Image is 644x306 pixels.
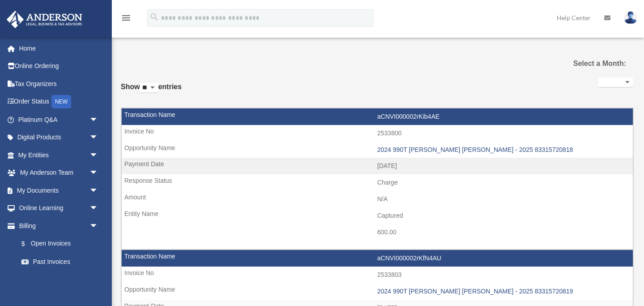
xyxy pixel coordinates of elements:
img: Anderson Advisors Platinum Portal [4,11,85,28]
img: User Pic [624,11,637,24]
span: arrow_drop_down [89,111,107,129]
a: Online Ordering [6,57,112,75]
a: menu [121,16,131,23]
a: Tax Organizers [6,75,112,93]
a: Past Invoices [13,253,107,271]
span: arrow_drop_down [89,129,107,147]
span: arrow_drop_down [89,164,107,182]
td: 2533800 [122,125,633,142]
td: N/A [122,191,633,208]
td: 600.00 [122,224,633,241]
a: $Open Invoices [13,235,112,253]
a: Billingarrow_drop_down [6,217,112,235]
i: search [149,12,159,22]
a: Platinum Q&Aarrow_drop_down [6,111,112,129]
a: Digital Productsarrow_drop_down [6,129,112,147]
i: menu [121,13,131,23]
a: Home [6,39,112,57]
td: 2533803 [122,267,633,284]
td: aCNVI000002rKfN4AU [122,250,633,267]
select: Showentries [140,83,158,93]
a: Order StatusNEW [6,93,112,111]
td: Captured [122,207,633,224]
td: Charge [122,174,633,191]
label: Show entries [121,81,182,102]
td: [DATE] [122,158,633,175]
a: My Anderson Teamarrow_drop_down [6,164,112,182]
a: My Entitiesarrow_drop_down [6,146,112,164]
span: arrow_drop_down [89,217,107,235]
span: arrow_drop_down [89,146,107,164]
span: arrow_drop_down [89,199,107,218]
a: Manage Payments [13,271,112,289]
div: NEW [51,95,71,108]
label: Select a Month: [554,57,626,70]
span: arrow_drop_down [89,181,107,200]
div: 2024 990T [PERSON_NAME] [PERSON_NAME] - 2025 83315720819 [377,288,629,295]
a: My Documentsarrow_drop_down [6,181,112,199]
a: Online Learningarrow_drop_down [6,199,112,217]
span: $ [26,238,31,250]
td: aCNVI000002rKib4AE [122,108,633,125]
div: 2024 990T [PERSON_NAME] [PERSON_NAME] - 2025 83315720818 [377,146,629,154]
